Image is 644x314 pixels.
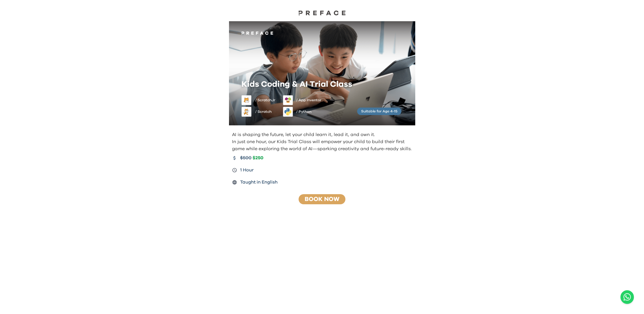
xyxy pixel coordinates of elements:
a: Book Now [305,196,339,202]
a: Preface Logo [297,10,347,17]
a: Chat with us on WhatsApp [620,290,634,304]
span: $250 [253,155,263,161]
p: AI is shaping the future, let your child learn it, lead it, and own it. [232,131,413,138]
img: Kids learning to code [229,21,415,126]
button: Book Now [297,194,347,205]
p: In just one hour, our Kids Trial Class will empower your child to build their first game while ex... [232,138,413,152]
span: $500 [240,154,252,162]
button: Open WhatsApp chat [620,290,634,304]
img: Preface Logo [297,10,347,15]
span: Taught in English [240,179,278,186]
span: 1 Hour [240,167,254,174]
